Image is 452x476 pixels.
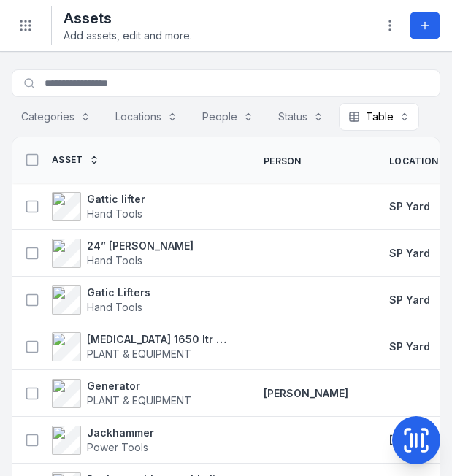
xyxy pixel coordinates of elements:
[52,332,229,361] a: [MEDICAL_DATA] 1650 ltr water containerPLANT & EQUIPMENT
[52,426,154,455] a: JackhammerPower Tools
[389,199,430,214] a: SP Yard
[64,28,192,43] span: Add assets, edit and more.
[52,285,150,315] a: Gatic LiftersHand Tools
[12,12,39,39] button: Toggle navigation
[389,293,430,307] a: SP Yard
[87,285,150,300] strong: Gatic Lifters
[87,379,191,394] strong: Generator
[389,340,430,353] span: SP Yard
[87,441,148,453] span: Power Tools
[389,339,430,354] a: SP Yard
[264,386,348,401] a: [PERSON_NAME]
[52,154,99,166] a: Asset
[87,332,229,347] strong: [MEDICAL_DATA] 1650 ltr water container
[52,192,145,221] a: Gattic lifterHand Tools
[87,207,142,220] span: Hand Tools
[52,239,194,268] a: 24” [PERSON_NAME]Hand Tools
[269,103,333,131] button: Status
[389,200,430,212] span: SP Yard
[52,379,191,408] a: GeneratorPLANT & EQUIPMENT
[87,426,154,440] strong: Jackhammer
[389,293,430,306] span: SP Yard
[264,156,302,167] span: Person
[52,154,83,166] span: Asset
[87,239,194,253] strong: 24” [PERSON_NAME]
[389,156,438,167] span: Location
[64,8,192,28] h2: Assets
[339,103,419,131] button: Table
[87,192,145,207] strong: Gattic lifter
[12,103,100,131] button: Categories
[106,103,187,131] button: Locations
[389,246,430,261] a: SP Yard
[389,247,430,259] span: SP Yard
[87,348,191,360] span: PLANT & EQUIPMENT
[193,103,263,131] button: People
[87,301,142,313] span: Hand Tools
[87,394,191,407] span: PLANT & EQUIPMENT
[87,254,142,266] span: Hand Tools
